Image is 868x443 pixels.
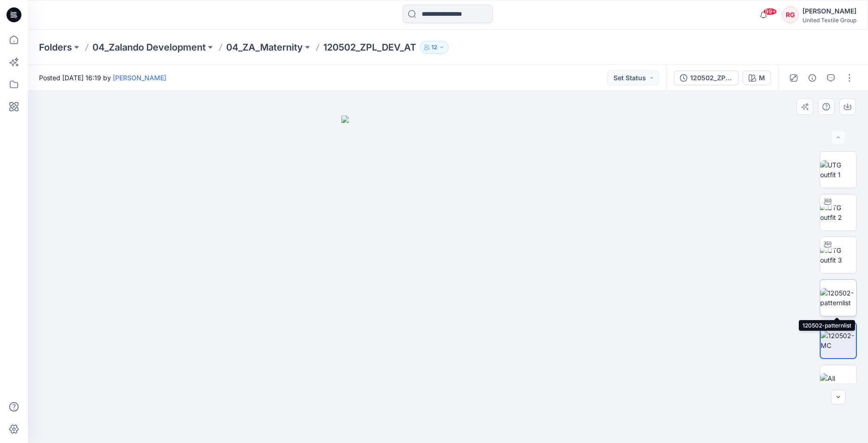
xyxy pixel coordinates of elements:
div: [PERSON_NAME] [803,6,856,17]
img: 120502-patternlist [820,288,856,308]
p: 12 [431,42,437,52]
img: UTG outfit 3 [820,245,856,265]
button: 120502_ZPL_DEV_AT [674,71,739,85]
a: 04_ZA_Maternity [226,41,303,54]
button: 12 [420,41,449,54]
img: 120502-MC [821,331,856,350]
div: M [759,73,765,83]
a: [PERSON_NAME] [113,74,166,82]
a: 04_Zalando Development [92,41,206,54]
img: eyJhbGciOiJIUzI1NiIsImtpZCI6IjAiLCJzbHQiOiJzZXMiLCJ0eXAiOiJKV1QifQ.eyJkYXRhIjp7InR5cGUiOiJzdG9yYW... [341,116,555,443]
img: All colorways [820,373,856,393]
p: 120502_ZPL_DEV_AT [323,41,416,54]
div: United Textile Group [803,17,856,24]
button: Details [805,71,820,85]
img: UTG outfit 1 [820,160,856,180]
span: 99+ [763,8,777,15]
div: RG [782,6,799,23]
span: Posted [DATE] 16:19 by [39,73,166,83]
img: UTG outfit 2 [820,203,856,222]
div: 120502_ZPL_DEV_AT [690,73,733,83]
a: Folders [39,41,72,54]
button: M [743,71,771,85]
